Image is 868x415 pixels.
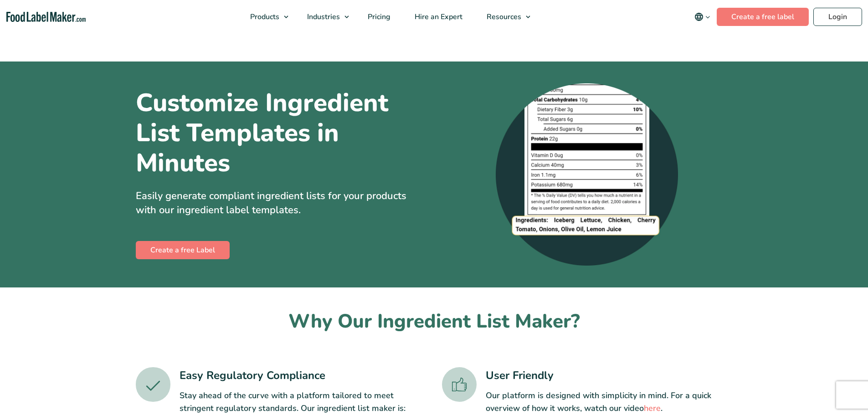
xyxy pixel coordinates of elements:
[412,12,463,22] span: Hire an Expert
[136,367,170,402] img: A green tick icon.
[365,12,391,22] span: Pricing
[180,367,426,384] h3: Easy Regulatory Compliance
[717,8,809,26] a: Create a free label
[484,12,522,22] span: Resources
[247,12,280,22] span: Products
[136,309,733,334] h2: Why Our Ingredient List Maker?
[813,8,862,26] a: Login
[136,241,230,259] a: Create a free Label
[496,83,678,266] img: A zoomed-in screenshot of an ingredient list at the bottom of a nutrition label.
[442,367,477,402] img: A green thumbs up icon.
[136,189,427,217] p: Easily generate compliant ingredient lists for your products with our ingredient label templates.
[486,367,733,384] h3: User Friendly
[644,403,661,414] a: here
[304,12,341,22] span: Industries
[136,88,427,178] h1: Customize Ingredient List Templates in Minutes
